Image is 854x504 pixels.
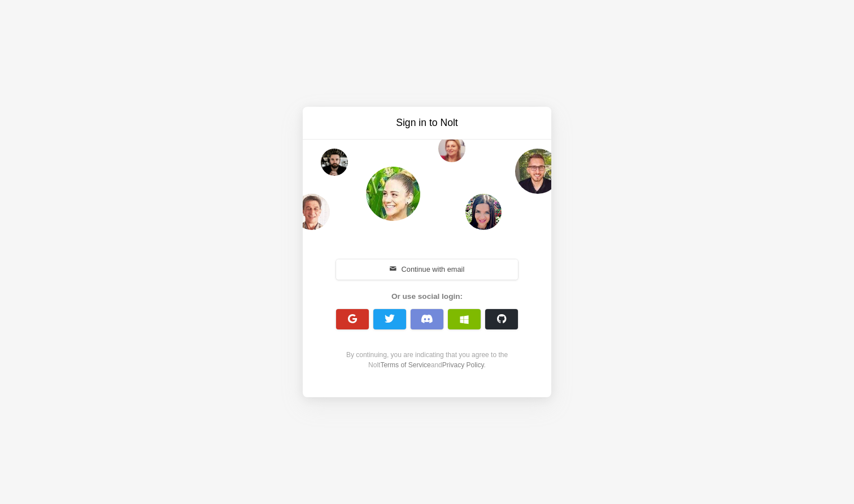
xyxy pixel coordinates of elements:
div: Or use social login: [330,291,524,302]
a: Terms of Service [380,361,430,369]
div: By continuing, you are indicating that you agree to the Nolt and . [330,350,524,370]
button: Continue with email [336,259,518,280]
h3: Sign in to Nolt [332,116,522,130]
a: Privacy Policy [442,361,484,369]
